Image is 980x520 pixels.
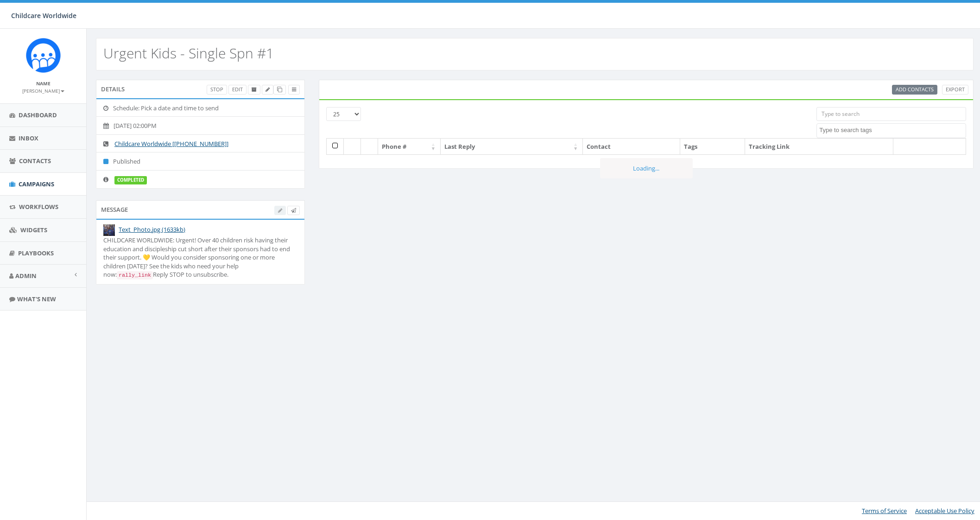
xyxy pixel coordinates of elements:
span: Admin [15,272,37,280]
span: Archive Campaign [252,86,257,93]
div: Details [96,80,305,98]
span: Dashboard [19,111,57,119]
span: Send Test Message [291,207,296,214]
h2: Urgent Kids - Single Spn #1 [103,45,274,61]
th: Contact [583,139,680,155]
span: Workflows [19,203,58,211]
label: completed [114,176,147,184]
th: Tags [680,139,745,155]
span: Widgets [20,226,47,234]
small: Name [36,80,51,87]
span: Campaigns [19,180,54,188]
div: CHILDCARE WORLDWIDE: Urgent! Over 40 children risk having their education and discipleship cut sh... [103,236,297,279]
span: Inbox [19,134,38,142]
a: Acceptable Use Policy [915,507,974,515]
th: Last Reply [441,139,583,155]
img: Rally_Corp_Icon.png [26,38,61,73]
span: Playbooks [18,249,54,257]
span: Childcare Worldwide [11,11,76,20]
li: Schedule: Pick a date and time to send [96,99,304,117]
th: Phone # [378,139,441,155]
i: Published [103,159,113,165]
span: Clone Campaign [277,86,282,93]
li: [DATE] 02:00PM [96,116,304,135]
li: Published [96,152,304,171]
a: Export [942,85,968,95]
span: View Campaign Delivery Statistics [292,86,296,93]
input: Type to search [816,107,966,121]
textarea: Search [819,126,966,134]
a: Childcare Worldwide [[PHONE_NUMBER]] [114,140,228,148]
a: Text_Photo.jpg (1633kb) [119,225,185,234]
a: Terms of Service [862,507,907,515]
a: Stop [207,85,227,95]
i: Schedule: Pick a date and time to send [103,105,113,111]
code: rally_link [117,271,153,279]
th: Tracking Link [745,139,893,155]
a: [PERSON_NAME] [22,86,64,95]
span: Edit Campaign Title [266,86,270,93]
div: Message [96,200,305,219]
div: Loading... [600,158,693,179]
a: Edit [228,85,247,95]
span: What's New [17,295,56,303]
span: Contacts [19,157,51,165]
small: [PERSON_NAME] [22,88,64,94]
